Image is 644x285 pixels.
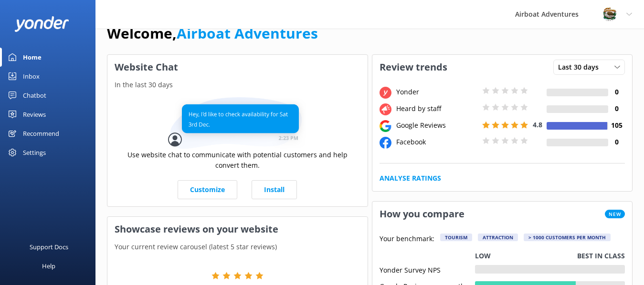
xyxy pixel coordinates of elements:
[30,237,68,256] div: Support Docs
[380,234,434,245] p: Your benchmark:
[107,80,368,90] p: In the last 30 days
[533,120,542,129] span: 4.8
[372,202,472,226] h3: How you compare
[252,180,297,199] a: Install
[608,120,625,131] h4: 105
[475,251,491,261] p: Low
[107,242,368,252] p: Your current review carousel (latest 5 star reviews)
[14,16,69,32] img: yonder-white-logo.png
[478,234,518,241] div: Attraction
[608,137,625,147] h4: 0
[115,150,360,171] p: Use website chat to communicate with potential customers and help convert them.
[440,234,472,241] div: Tourism
[394,137,480,147] div: Facebook
[107,217,368,242] h3: Showcase reviews on your website
[178,180,237,199] a: Customize
[23,143,46,162] div: Settings
[23,105,46,124] div: Reviews
[380,173,441,183] a: Analyse Ratings
[394,120,480,131] div: Google Reviews
[23,124,59,143] div: Recommend
[394,103,480,114] div: Heard by staff
[23,48,42,67] div: Home
[394,87,480,97] div: Yonder
[107,55,368,80] h3: Website Chat
[168,97,306,149] img: conversation...
[42,256,55,275] div: Help
[608,87,625,97] h4: 0
[524,234,611,241] div: > 1000 customers per month
[23,86,46,105] div: Chatbot
[372,55,454,80] h3: Review trends
[177,23,318,43] a: Airboat Adventures
[23,67,40,86] div: Inbox
[608,103,625,114] h4: 0
[107,22,318,45] h1: Welcome,
[577,251,625,261] p: Best in class
[605,210,625,218] span: New
[602,7,617,21] img: 271-1670286363.jpg
[558,62,604,72] span: Last 30 days
[380,265,475,274] div: Yonder Survey NPS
